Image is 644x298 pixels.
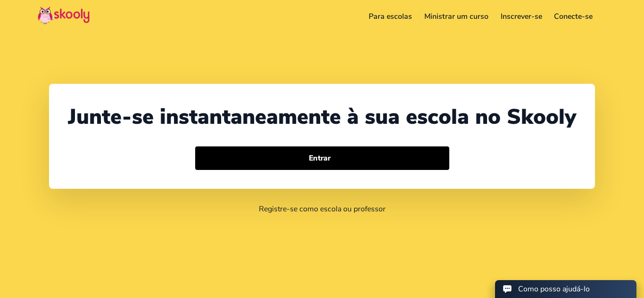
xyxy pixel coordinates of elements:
a: Conecte-se [548,9,599,24]
img: Skooly [38,6,90,24]
a: Ministrar um curso [418,9,495,24]
a: Para escolas [363,9,419,24]
a: Inscrever-se [495,9,548,24]
a: Registre-se como escola ou professor [259,204,386,214]
div: Junte-se instantaneamente à sua escola no Skooly [68,103,576,131]
button: Entrar [195,146,449,170]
